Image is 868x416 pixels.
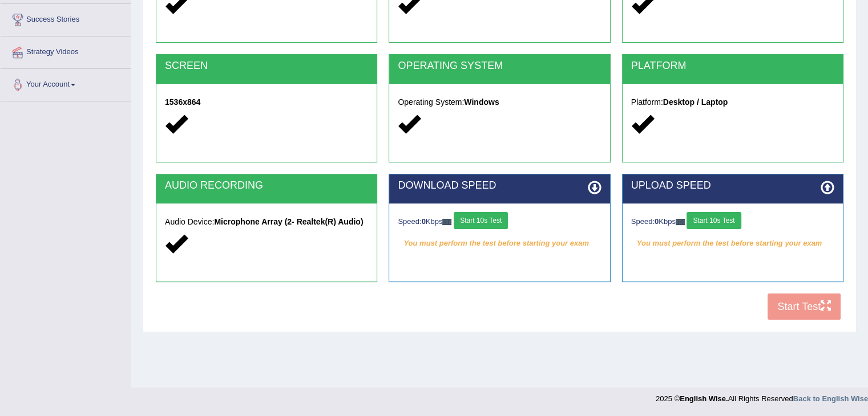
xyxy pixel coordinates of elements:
[398,98,601,107] h5: Operating System:
[398,212,601,232] div: Speed: Kbps
[631,212,834,232] div: Speed: Kbps
[687,212,741,229] button: Start 10s Test
[165,60,368,72] h2: SCREEN
[655,217,659,226] strong: 0
[464,97,499,107] strong: Windows
[1,4,131,32] a: Success Stories
[398,235,601,252] em: You must perform the test before starting your exam
[631,98,834,107] h5: Platform:
[454,212,508,229] button: Start 10s Test
[165,180,368,191] h2: AUDIO RECORDING
[165,97,200,107] strong: 1536x864
[398,60,601,72] h2: OPERATING SYSTEM
[631,180,834,191] h2: UPLOAD SPEED
[214,217,363,226] strong: Microphone Array (2- Realtek(R) Audio)
[165,218,368,226] h5: Audio Device:
[663,97,728,107] strong: Desktop / Laptop
[631,60,834,72] h2: PLATFORM
[398,180,601,191] h2: DOWNLOAD SPEED
[680,394,728,403] strong: English Wise.
[442,219,451,225] img: ajax-loader-fb-connection.gif
[676,219,685,225] img: ajax-loader-fb-connection.gif
[422,217,426,226] strong: 0
[656,388,868,404] div: 2025 © All Rights Reserved
[631,235,834,252] em: You must perform the test before starting your exam
[1,36,131,65] a: Strategy Videos
[793,394,868,403] a: Back to English Wise
[1,69,131,97] a: Your Account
